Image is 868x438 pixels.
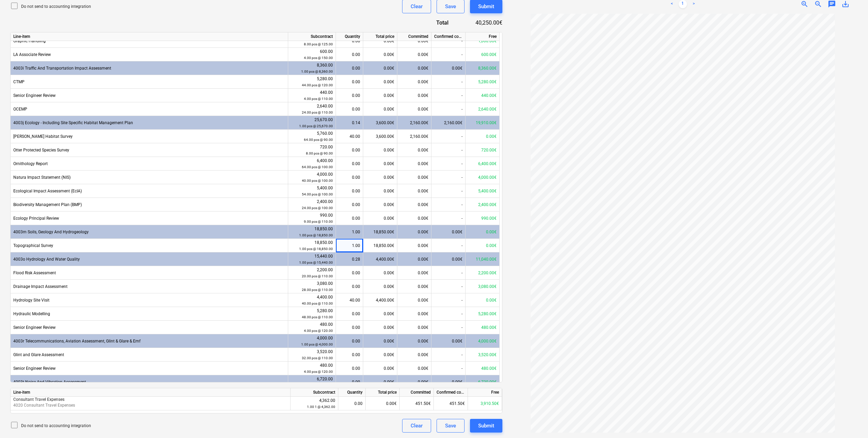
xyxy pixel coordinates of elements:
[21,423,91,429] p: Do not send to accounting integration
[339,375,360,389] div: 0.00
[291,253,333,266] div: 15,440.00
[397,89,431,102] div: 0.00€
[411,421,423,430] div: Clear
[291,349,333,361] div: 3,520.00
[13,230,89,234] span: 4003m Soils, Geology And Hydrogeology
[291,294,333,307] div: 4,400.00
[301,70,333,73] small: 1.00 pcs @ 8,360.00
[13,284,68,289] span: Drainage Impact Assessment
[478,421,494,430] div: Submit
[304,138,333,142] small: 64.00 pcs @ 90.00
[291,158,333,170] div: 6,400.00
[13,339,141,344] span: 4003r Telecommunications, Aviation Assessment, Glint & Glare & Emf
[466,34,500,48] div: 1,000.00€
[339,348,360,362] div: 0.00
[431,75,466,89] div: -
[363,61,397,75] div: 0.00€
[478,2,494,11] div: Submit
[339,116,360,130] div: 0.14
[339,321,360,334] div: 0.00
[339,157,360,171] div: 0.00
[431,362,466,375] div: -
[431,102,466,116] div: -
[13,271,56,275] span: Flood Risk Assessment
[834,405,868,438] iframe: Chat Widget
[402,419,431,433] button: Clear
[363,184,397,198] div: 0.00€
[397,171,431,184] div: 0.00€
[339,48,360,61] div: 0.00
[302,111,333,114] small: 24.00 pcs @ 110.00
[466,171,500,184] div: 4,000.00€
[13,79,25,84] span: CTMP
[291,130,333,143] div: 5,760.00
[363,157,397,171] div: 0.00€
[466,334,500,348] div: 4,000.00€
[13,189,82,193] span: Ecological Impact Assessment (EcIA)
[363,130,397,143] div: 3,600.00€
[431,89,466,102] div: -
[339,280,360,293] div: 0.00
[291,103,333,116] div: 2,640.00
[466,61,500,75] div: 8,360.00€
[363,171,397,184] div: 0.00€
[363,102,397,116] div: 0.00€
[366,388,400,397] div: Total price
[466,116,500,130] div: 19,910.00€
[363,334,397,348] div: 0.00€
[431,48,466,61] div: -
[291,280,333,293] div: 3,080.00
[341,397,363,410] div: 0.00
[431,211,466,225] div: -
[363,375,397,389] div: 0.00€
[466,225,500,239] div: 0.00€
[339,102,360,116] div: 0.00
[302,206,333,210] small: 24.00 pcs @ 100.00
[291,89,333,102] div: 440.00
[397,143,431,157] div: 0.00€
[339,334,360,348] div: 0.00
[302,315,333,319] small: 48.00 pcs @ 110.00
[288,32,336,41] div: Subcontract
[339,143,360,157] div: 0.00
[363,239,397,252] div: 18,850.00€
[397,252,431,266] div: 0.00€
[13,202,82,207] span: Biodiversity Management Plan (BMP)
[397,307,431,321] div: 0.00€
[339,307,360,321] div: 0.00
[363,362,397,375] div: 0.00€
[291,267,333,279] div: 2,200.00
[397,61,431,75] div: 0.00€
[13,397,64,402] span: Consultant Travel Expenses
[397,75,431,89] div: 0.00€
[304,329,333,333] small: 4.00 pcs @ 120.00
[13,134,73,139] span: Fossitt Habitat Survey
[11,388,291,397] div: Line-item
[291,185,333,198] div: 5,400.00
[291,308,333,320] div: 5,280.00
[466,32,500,41] div: Free
[397,293,431,307] div: 0.00€
[21,4,91,10] p: Do not send to accounting integration
[431,252,466,266] div: 0.00€
[431,171,466,184] div: -
[13,380,86,384] span: 4003t Noise And Vibration Assessment
[291,239,333,252] div: 18,850.00
[363,307,397,321] div: 0.00€
[339,130,360,143] div: 40.00
[400,388,434,397] div: Committed
[363,32,397,41] div: Total price
[291,226,333,238] div: 18,850.00
[466,48,500,61] div: 600.00€
[13,148,69,152] span: Otter Protected Species Survey
[336,32,363,41] div: Quantity
[431,293,466,307] div: -
[466,157,500,171] div: 6,400.00€
[431,34,466,48] div: -
[302,356,333,360] small: 32.00 pcs @ 110.00
[431,307,466,321] div: -
[13,403,75,408] span: 4020 Consultant Travel Expenses
[468,388,502,397] div: Free
[397,225,431,239] div: 0.00€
